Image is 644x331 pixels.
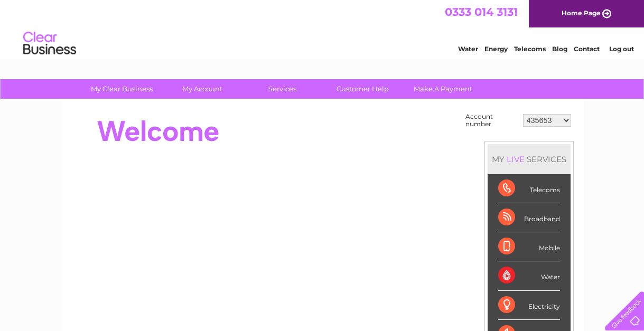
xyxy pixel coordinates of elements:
[552,45,567,53] a: Blog
[445,5,518,18] a: 0333 014 3131
[78,79,165,99] a: My Clear Business
[73,6,572,51] div: Clear Business is a trading name of Verastar Limited (registered in [GEOGRAPHIC_DATA] No. 3667643...
[498,203,560,232] div: Broadband
[498,291,560,320] div: Electricity
[609,45,634,53] a: Log out
[23,27,77,60] img: logo.png
[399,79,487,99] a: Make A Payment
[158,79,246,99] a: My Account
[463,110,520,130] td: Account number
[319,79,406,99] a: Customer Help
[574,45,600,53] a: Contact
[488,144,571,174] div: MY SERVICES
[514,45,546,53] a: Telecoms
[484,45,508,53] a: Energy
[498,232,560,261] div: Mobile
[239,79,326,99] a: Services
[498,174,560,203] div: Telecoms
[505,154,527,164] div: LIVE
[458,45,478,53] a: Water
[498,261,560,290] div: Water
